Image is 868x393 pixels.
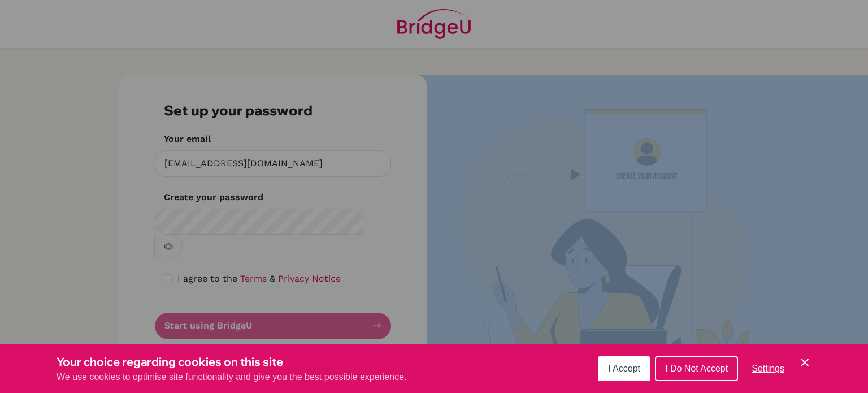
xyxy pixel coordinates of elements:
h3: Your choice regarding cookies on this site [57,353,407,370]
span: I Do Not Accept [665,364,728,373]
p: We use cookies to optimise site functionality and give you the best possible experience. [57,370,407,384]
button: I Do Not Accept [655,356,738,381]
button: Save and close [798,356,811,369]
button: I Accept [598,356,650,381]
button: Settings [743,357,793,380]
span: I Accept [608,364,640,373]
span: Settings [752,364,784,373]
